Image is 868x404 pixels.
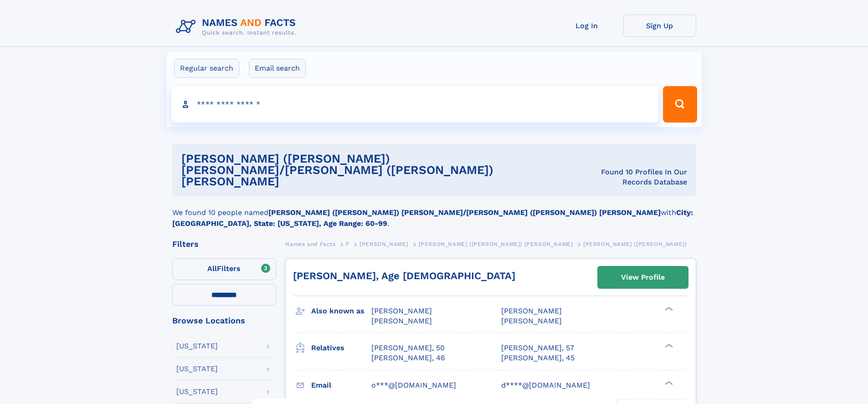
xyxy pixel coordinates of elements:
img: Logo Names and Facts [172,15,303,39]
span: [PERSON_NAME] [501,317,562,325]
a: [PERSON_NAME], 50 [371,343,445,353]
a: [PERSON_NAME], Age [DEMOGRAPHIC_DATA] [293,270,515,281]
span: [PERSON_NAME] [371,307,432,315]
div: Filters [172,240,277,248]
a: F [346,238,349,250]
span: o***@[DOMAIN_NAME] [371,381,456,389]
div: [US_STATE] [176,343,218,350]
a: [PERSON_NAME], 46 [371,353,445,363]
span: [PERSON_NAME] [501,307,562,315]
div: ❯ [663,343,673,349]
h3: Also known as [311,303,371,319]
div: View Profile [621,267,665,288]
span: All [207,264,217,273]
a: View Profile [598,266,688,288]
div: ❯ [663,380,673,386]
div: Browse Locations [172,317,277,325]
a: [PERSON_NAME] [360,238,408,250]
div: Found 10 Profiles In Our Records Database [587,167,687,187]
a: Sign Up [623,15,696,37]
h3: Email [311,378,371,393]
span: F [346,241,349,247]
a: [PERSON_NAME] ([PERSON_NAME]) [PERSON_NAME] [419,238,573,250]
span: [PERSON_NAME] ([PERSON_NAME]) [PERSON_NAME] [419,241,573,247]
span: [PERSON_NAME] [371,317,432,325]
b: [PERSON_NAME] ([PERSON_NAME]) [PERSON_NAME]/[PERSON_NAME] ([PERSON_NAME]) [PERSON_NAME] [268,208,661,217]
a: Names and Facts [285,238,335,250]
button: Search Button [663,86,697,123]
div: [US_STATE] [176,365,218,373]
h1: [PERSON_NAME] ([PERSON_NAME]) [PERSON_NAME]/[PERSON_NAME] ([PERSON_NAME]) [PERSON_NAME] [181,153,588,187]
input: search input [171,86,659,123]
label: Regular search [174,59,239,78]
label: Filters [172,258,277,280]
div: [US_STATE] [176,388,218,395]
h3: Relatives [311,340,371,356]
a: [PERSON_NAME], 45 [501,353,575,363]
label: Email search [249,59,306,78]
div: We found 10 people named with . [172,196,696,229]
span: [PERSON_NAME] [360,241,408,247]
a: [PERSON_NAME], 57 [501,343,574,353]
a: Log In [550,15,623,37]
div: ❯ [663,306,673,312]
span: [PERSON_NAME] ([PERSON_NAME]) [583,241,687,247]
b: City: [GEOGRAPHIC_DATA], State: [US_STATE], Age Range: 60-99 [172,208,693,228]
